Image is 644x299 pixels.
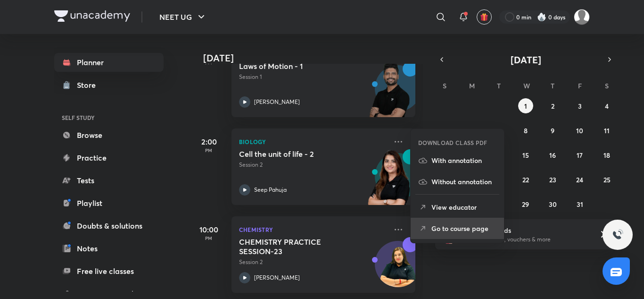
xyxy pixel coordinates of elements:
button: October 9, 2025 [545,123,560,138]
img: Avatar [375,246,421,291]
abbr: October 8, 2025 [524,126,528,135]
h6: SELF STUDY [54,110,164,126]
button: October 17, 2025 [572,147,587,162]
abbr: October 5, 2025 [443,126,446,135]
button: October 5, 2025 [437,123,452,138]
p: Seep Pahuja [254,186,287,194]
a: Playlist [54,194,164,213]
button: October 29, 2025 [518,196,533,212]
a: Tests [54,171,164,190]
div: Store [77,79,101,91]
h4: [DATE] [203,52,425,64]
abbr: October 9, 2025 [551,126,554,135]
abbr: Wednesday [523,81,530,90]
abbr: October 7, 2025 [497,126,500,135]
h5: Cell the unit of life - 2 [239,149,356,159]
img: ttu [612,229,623,240]
abbr: October 31, 2025 [577,200,583,209]
abbr: Friday [578,81,582,90]
abbr: October 4, 2025 [605,102,609,111]
button: October 23, 2025 [545,172,560,187]
p: Biology [239,136,387,147]
h5: Laws of Motion - 1 [239,61,356,71]
button: October 15, 2025 [518,147,533,162]
p: [PERSON_NAME] [254,98,300,106]
a: Notes [54,239,164,258]
img: streak [537,12,546,22]
abbr: Thursday [551,81,554,90]
abbr: October 18, 2025 [603,151,610,160]
abbr: October 24, 2025 [576,175,583,184]
a: Doubts & solutions [54,216,164,235]
abbr: October 1, 2025 [524,102,527,111]
button: NEET UG [154,8,213,26]
abbr: October 23, 2025 [549,175,556,184]
button: October 6, 2025 [464,123,479,138]
p: PM [190,60,228,65]
abbr: October 22, 2025 [522,175,529,184]
p: Session 2 [239,161,387,169]
p: Session 1 [239,73,387,81]
img: avatar [480,13,488,21]
a: Free live classes [54,262,164,281]
button: October 18, 2025 [599,147,614,162]
h6: Refer friends [471,225,587,235]
abbr: October 10, 2025 [576,126,583,135]
p: View educator [431,202,496,212]
p: Win a laptop, vouchers & more [471,235,587,244]
button: October 2, 2025 [545,98,560,113]
p: Session 2 [239,258,387,266]
button: October 24, 2025 [572,172,587,187]
abbr: October 17, 2025 [577,151,583,160]
img: Company Logo [54,10,130,22]
abbr: October 11, 2025 [604,126,610,135]
abbr: October 2, 2025 [551,102,554,111]
a: Store [54,76,164,94]
abbr: Saturday [605,81,609,90]
button: October 1, 2025 [518,98,533,113]
img: unacademy [363,149,415,214]
button: avatar [477,9,492,25]
span: [DATE] [511,53,541,66]
h5: 10:00 [190,224,228,235]
abbr: October 15, 2025 [522,151,529,160]
button: October 10, 2025 [572,123,587,138]
p: Go to course page [431,223,496,233]
button: October 31, 2025 [572,196,587,212]
img: unacademy [363,61,415,127]
abbr: Sunday [443,81,446,90]
abbr: October 3, 2025 [578,102,582,111]
a: Company Logo [54,10,130,24]
h5: CHEMISTRY PRACTICE SESSION-23 [239,237,356,256]
p: PM [190,235,228,241]
abbr: October 6, 2025 [470,126,473,135]
p: With annotation [431,155,496,165]
img: Richa Kumar [574,9,590,25]
a: Browse [54,126,164,145]
button: October 16, 2025 [545,147,560,162]
p: Chemistry [239,224,387,235]
p: [PERSON_NAME] [254,273,300,282]
a: Practice [54,148,164,167]
button: October 3, 2025 [572,98,587,113]
abbr: October 25, 2025 [603,175,611,184]
abbr: October 16, 2025 [549,151,556,160]
button: October 8, 2025 [518,123,533,138]
p: PM [190,147,228,153]
abbr: Monday [469,81,475,90]
abbr: October 29, 2025 [522,200,529,209]
a: Planner [54,53,164,72]
h5: 2:00 [190,136,228,147]
abbr: October 30, 2025 [549,200,557,209]
h6: DOWNLOAD CLASS PDF [418,138,487,147]
button: October 30, 2025 [545,196,560,212]
button: [DATE] [448,53,603,66]
abbr: Tuesday [497,81,501,90]
button: October 22, 2025 [518,172,533,187]
button: October 11, 2025 [599,123,614,138]
button: October 4, 2025 [599,98,614,113]
button: October 7, 2025 [491,123,506,138]
button: October 25, 2025 [599,172,614,187]
p: Without annotation [431,177,496,187]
